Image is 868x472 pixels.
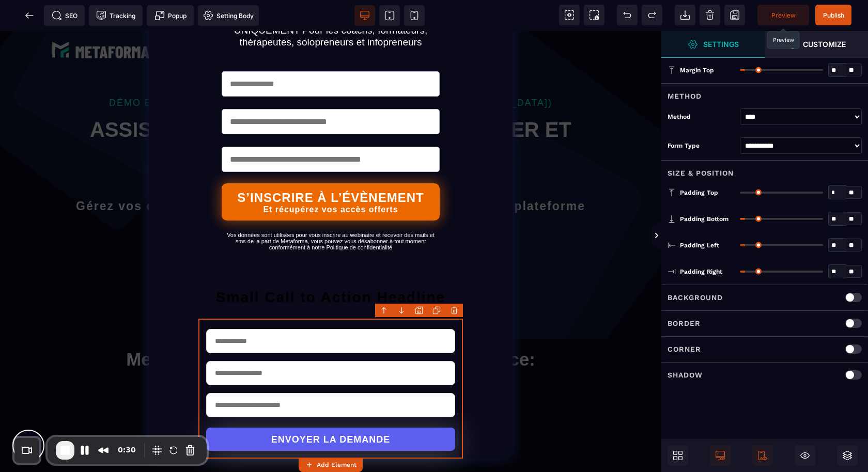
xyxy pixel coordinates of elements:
span: Open Style Manager [765,31,868,58]
span: Screenshot [584,5,605,25]
p: Corner [668,343,701,355]
span: Cmd Hidden Block [795,445,815,466]
span: Padding Top [680,188,718,197]
button: S’INSCRIRE À L’ÉVÈNEMENTEt récupérez vos accès offerts [222,152,440,190]
p: Background [668,291,723,304]
span: View mobile [404,5,425,26]
div: Size & Position [661,160,868,179]
span: Publish [823,11,844,19]
span: View desktop [354,5,375,26]
span: Save [724,5,745,25]
span: Open Sub Layers [837,445,858,466]
strong: Customize [803,40,846,48]
span: View components [559,5,580,25]
div: Method [668,112,735,122]
button: Add Element [299,458,363,472]
strong: Add Element [317,461,357,468]
h2: Small Call to Action Headline [198,253,463,280]
h2: Vos données sont utilisées pour vous inscrire au webinaire et recevoir des mails et sms de la par... [222,196,440,225]
span: Is Show Mobile [752,445,773,466]
span: Tracking [96,10,135,21]
p: Shadow [668,369,703,381]
div: Method [661,83,868,102]
span: Open Import Webpage [675,5,695,25]
div: Form Type [668,140,735,151]
span: Popup [154,10,187,21]
span: Padding Bottom [680,215,729,223]
span: Margin Top [680,66,714,74]
button: ENVOYER LA DEMANDE [206,397,455,420]
span: Redo [642,5,662,25]
span: Preview [771,11,796,19]
span: Open Style Manager [661,31,765,58]
span: Is Show Desktop [710,445,731,466]
span: Padding Right [680,268,722,276]
span: Preview [757,5,809,25]
span: Undo [617,5,638,25]
span: Create Alert Modal [147,5,194,26]
span: Back [19,5,40,26]
span: Open Blocks [668,445,688,466]
span: Clear [700,5,720,25]
span: Tracking code [89,5,143,26]
strong: Settings [703,40,739,48]
span: Seo meta data [44,5,85,26]
span: Setting Body [203,10,254,21]
span: Toggle Views [661,221,672,251]
span: View tablet [379,5,400,26]
span: Save [815,5,851,25]
span: Padding Left [680,241,719,249]
p: Border [668,317,701,329]
span: SEO [52,10,78,21]
span: Favicon [198,5,259,26]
